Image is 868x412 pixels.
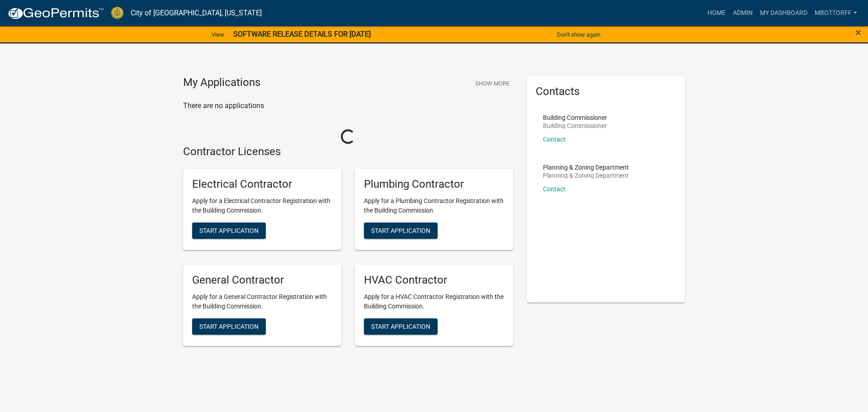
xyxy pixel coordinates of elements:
[543,136,566,143] a: Contact
[233,30,371,38] strong: SOFTWARE RELEASE DETAILS FOR [DATE]
[756,5,811,22] a: My Dashboard
[192,318,266,335] button: Start Application
[729,5,756,22] a: Admin
[536,85,676,98] h5: Contacts
[543,123,607,129] p: Building Commissioner
[704,5,729,22] a: Home
[364,318,438,335] button: Start Application
[364,274,504,287] h5: HVAC Contractor
[183,100,513,111] p: There are no applications
[543,185,566,193] a: Contact
[543,172,629,179] p: Planning & Zoning Department
[371,322,430,330] span: Start Application
[192,178,332,191] h5: Electrical Contractor
[472,76,513,91] button: Show More
[192,292,332,311] p: Apply for a General Contractor Registration with the Building Commission.
[192,274,332,287] h5: General Contractor
[192,196,332,215] p: Apply for a Electrical Contractor Registration with the Building Commission.
[208,27,228,42] a: View
[543,114,607,121] p: Building Commissioner
[364,292,504,311] p: Apply for a HVAC Contractor Registration with the Building Commission.
[199,322,259,330] span: Start Application
[111,7,123,19] img: City of Jeffersonville, Indiana
[855,27,861,38] button: Close
[183,145,513,158] h4: Contractor Licenses
[364,196,504,215] p: Apply for a Plumbing Contractor Registration with the Building Commission.
[364,223,438,239] button: Start Application
[199,227,259,234] span: Start Application
[131,5,262,21] a: City of [GEOGRAPHIC_DATA], [US_STATE]
[543,164,629,170] p: Planning & Zoning Department
[183,76,260,90] h4: My Applications
[855,26,861,39] span: ×
[371,227,430,234] span: Start Application
[364,178,504,191] h5: Plumbing Contractor
[192,223,266,239] button: Start Application
[553,27,604,42] button: Don't show again
[811,5,861,22] a: Mbottorff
